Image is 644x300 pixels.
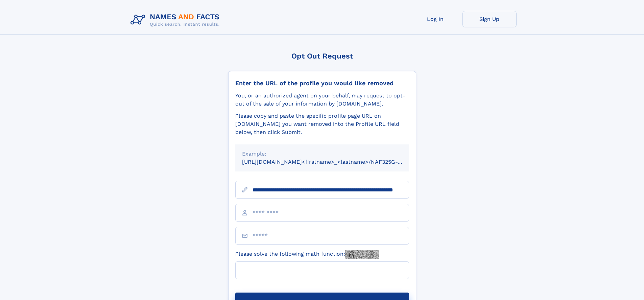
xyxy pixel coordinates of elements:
[242,159,422,165] small: [URL][DOMAIN_NAME]<firstname>_<lastname>/NAF325G-xxxxxxxx
[235,250,379,259] label: Please solve the following math function:
[462,11,517,27] a: Sign Up
[235,79,409,87] div: Enter the URL of the profile you would like removed
[242,150,402,158] div: Example:
[128,11,225,29] img: Logo Names and Facts
[235,92,409,108] div: You, or an authorized agent on your behalf, may request to opt-out of the sale of your informatio...
[235,112,409,136] div: Please copy and paste the specific profile page URL on [DOMAIN_NAME] you want removed into the Pr...
[408,11,462,27] a: Log In
[228,52,416,60] div: Opt Out Request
